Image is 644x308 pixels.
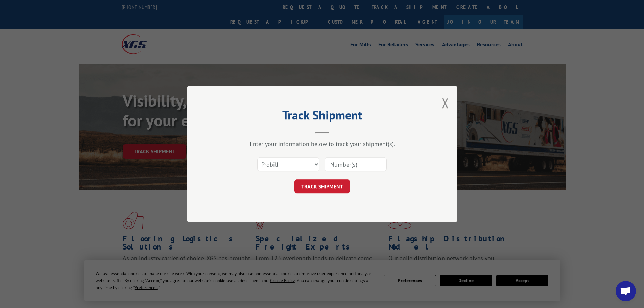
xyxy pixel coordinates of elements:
button: Close modal [442,94,449,112]
div: Open chat [616,281,636,301]
h2: Track Shipment [221,110,424,123]
button: TRACK SHIPMENT [294,179,350,193]
div: Enter your information below to track your shipment(s). [221,140,424,148]
input: Number(s) [325,157,387,171]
